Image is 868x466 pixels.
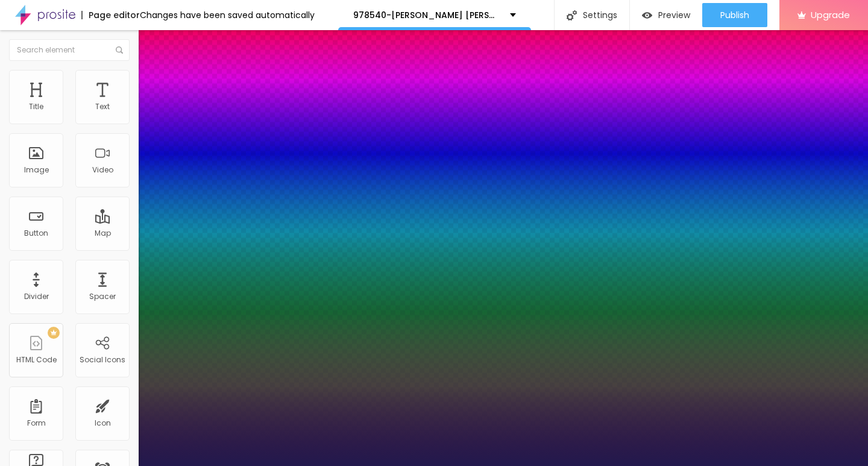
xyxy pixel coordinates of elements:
img: Icone [567,10,577,20]
span: Publish [720,10,749,20]
div: Button [24,229,48,238]
button: Publish [702,3,767,27]
div: Image [24,166,49,174]
img: Icone [116,46,123,54]
p: 978540-[PERSON_NAME] [PERSON_NAME] [PERSON_NAME], Inc. [353,11,501,19]
div: Map [95,229,111,238]
input: Search element [9,39,130,61]
div: HTML Code [16,356,57,364]
button: Preview [630,3,702,27]
div: Page editor [81,11,140,19]
div: Text [95,102,110,111]
div: Divider [24,292,49,301]
div: Form [27,419,46,427]
span: Upgrade [811,10,850,20]
div: Spacer [89,292,116,301]
div: Title [29,102,43,111]
img: view-1.svg [642,10,652,20]
div: Social Icons [80,356,125,364]
span: Preview [658,10,690,20]
div: Video [92,166,113,174]
div: Icon [95,419,111,427]
div: Changes have been saved automatically [140,11,315,19]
